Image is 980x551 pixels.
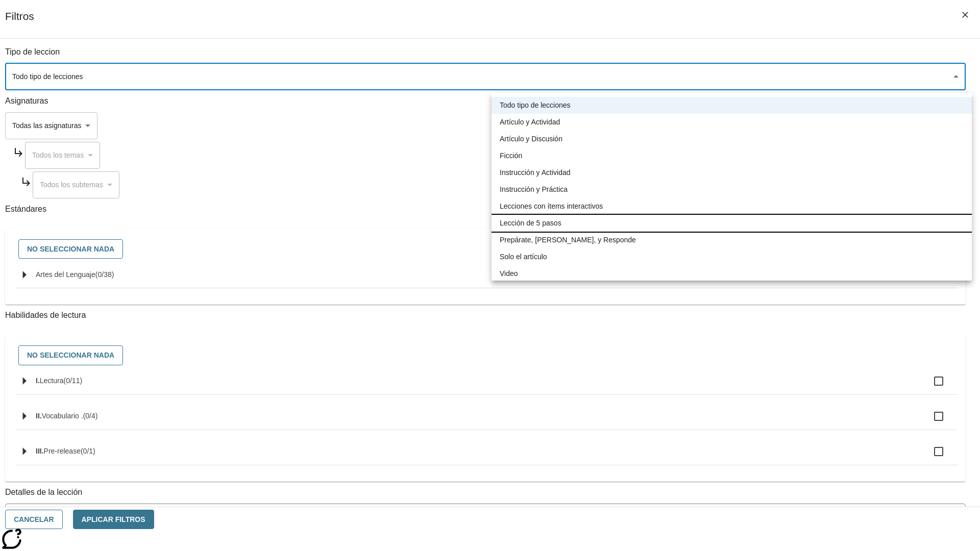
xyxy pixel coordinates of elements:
li: Lección de 5 pasos [492,215,972,232]
li: Todo tipo de lecciones [492,97,972,114]
li: Video [492,265,972,282]
li: Lecciones con ítems interactivos [492,198,972,215]
li: Prepárate, [PERSON_NAME], y Responde [492,232,972,248]
li: Instrucción y Actividad [492,164,972,181]
li: Solo el artículo [492,248,972,265]
li: Artículo y Actividad [492,114,972,131]
li: Instrucción y Práctica [492,181,972,198]
li: Ficción [492,147,972,164]
li: Artículo y Discusión [492,131,972,147]
ul: Seleccione un tipo de lección [492,93,972,286]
